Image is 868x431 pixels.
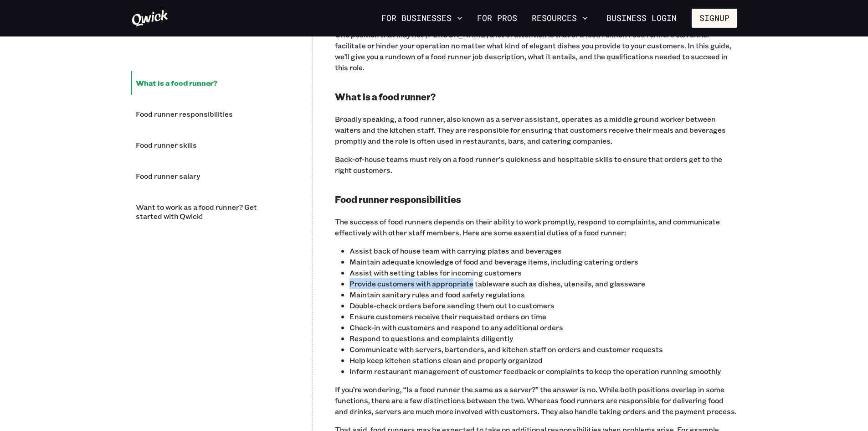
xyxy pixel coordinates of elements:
[131,195,291,228] li: Want to work as a food runner? Get started with Qwick!
[349,256,737,267] p: Maintain adequate knowledge of food and beverage items, including catering orders
[378,10,466,26] button: For Businesses
[335,154,737,176] p: Back-of-house teams must rely on a food runner's quickness and hospitable skills to ensure that o...
[349,322,737,333] p: Check-in with customers and respond to any additional orders
[692,9,737,28] button: Signup
[349,311,737,322] p: Ensure customers receive their requested orders on time
[349,333,737,344] p: Respond to questions and complaints diligently
[349,300,737,311] p: Double-check orders before sending them out to customers
[131,164,291,188] li: Food runner salary
[349,289,737,300] p: Maintain sanitary rules and food safety regulations
[335,216,737,238] p: The success of food runners depends on their ability to work promptly, respond to complaints, and...
[473,10,521,26] a: For Pros
[349,278,737,289] p: Provide customers with appropriate tableware such as dishes, utensils, and glassware
[131,133,291,157] li: Food runner skills
[335,91,737,103] h2: What is a food runner?
[131,102,291,126] li: Food runner responsibilities
[349,366,737,377] p: Inform restaurant management of customer feedback or complaints to keep the operation running smo...
[349,245,737,256] p: Assist back of house team with carrying plates and beverages
[335,29,737,73] p: One position that may not [PERSON_NAME] a lot of attention is that of a food runner. Food runners...
[349,355,737,366] p: Help keep kitchen stations clean and properly organized
[335,194,737,205] h2: Food runner responsibilities
[349,344,737,355] p: Communicate with servers, bartenders, and kitchen staff on orders and customer requests
[528,10,591,26] button: Resources
[599,9,684,28] a: Business Login
[335,384,737,417] p: ‍If you’re wondering, “Is a food runner the same as a server?” the answer is no. While both posit...
[349,267,737,278] p: Assist with setting tables for incoming customers
[131,71,291,95] li: What is a food runner?
[335,114,737,146] p: Broadly speaking, a food runner, also known as a server assistant, operates as a middle ground wo...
